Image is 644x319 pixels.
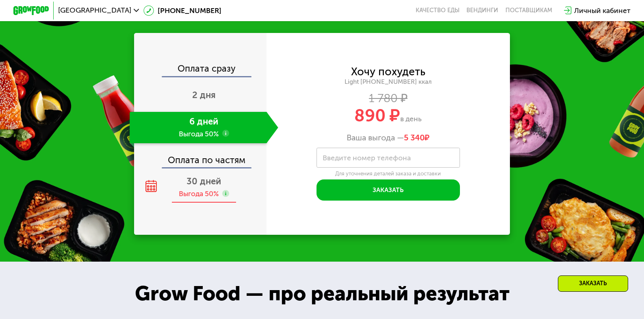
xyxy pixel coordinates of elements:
button: Заказать [317,179,460,201]
div: Ваша выгода — [267,133,510,142]
div: Grow Food — про реальный результат [119,278,525,309]
div: Выгода 50% [179,189,219,199]
span: 890 ₽ [354,105,400,126]
div: Light [PHONE_NUMBER] ккал [267,78,510,86]
div: Хочу похудеть [351,67,425,76]
div: 1 780 ₽ [267,93,510,103]
span: в день [400,114,422,123]
div: Оплата по частям [135,147,267,168]
span: 2 дня [192,90,216,101]
a: Качество еды [416,7,460,14]
span: [GEOGRAPHIC_DATA] [58,7,131,14]
label: Введите номер телефона [323,155,411,160]
div: Для уточнения деталей заказа и доставки [317,170,460,177]
div: Оплата сразу [135,64,267,76]
span: ₽ [404,133,429,142]
div: Заказать [558,275,628,292]
a: Вендинги [466,7,498,14]
span: 30 дней [186,176,221,187]
span: 5 340 [404,133,425,142]
a: [PHONE_NUMBER] [143,5,221,16]
div: поставщикам [505,7,552,14]
div: Личный кабинет [574,5,631,16]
